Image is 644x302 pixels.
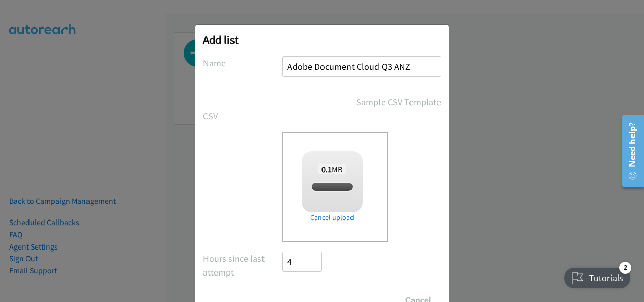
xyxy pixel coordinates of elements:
[356,95,441,109] a: Sample CSV Template
[558,258,636,294] iframe: Checklist
[203,33,441,47] h2: Add list
[203,252,282,279] label: Hours since last attempt
[203,109,282,123] label: CSV
[313,182,350,192] span: split_12.csv
[302,212,363,223] a: Cancel upload
[615,111,644,191] iframe: Resource Center
[321,164,332,174] strong: 0.1
[203,56,282,70] label: Name
[318,164,346,174] span: MB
